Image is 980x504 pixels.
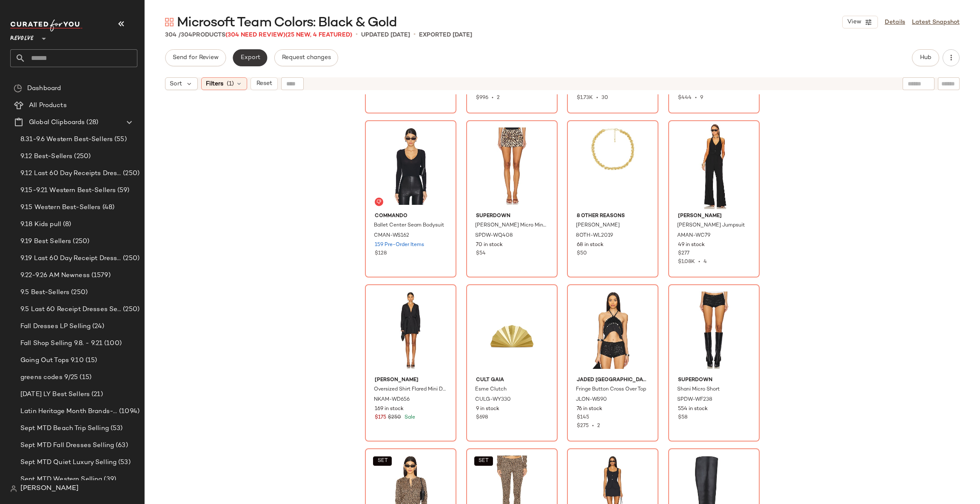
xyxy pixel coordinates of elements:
[700,95,703,101] span: 9
[165,32,181,38] span: 304 /
[497,95,500,101] span: 2
[373,456,392,466] button: SET
[71,237,89,246] span: (250)
[20,356,84,365] span: Going Out Tops 9.10
[475,232,513,240] span: SPDW-WQ408
[20,254,121,263] span: 9.19 Last 60 Day Receipt Dresses Selling
[72,152,91,161] span: (250)
[91,322,104,331] span: (24)
[577,95,593,101] span: $1.73K
[20,220,61,229] span: 9.18 Kids pull
[375,241,424,249] span: 159 Pre-Order Items
[117,458,131,467] span: (53)
[847,19,861,25] span: View
[842,16,878,28] button: View
[172,54,219,61] span: Send for Review
[14,84,22,93] img: svg%3e
[570,123,655,209] img: 8OTH-WL2019_V1.jpg
[368,287,453,373] img: NKAM-WD656_V1.jpg
[671,287,757,373] img: SPDW-WF238_V1.jpg
[256,80,272,87] span: Reset
[227,79,234,88] span: (1)
[488,95,497,101] span: •
[233,49,267,66] button: Export
[374,396,410,404] span: NKAM-WD656
[476,405,499,413] span: 9 in stock
[20,441,114,450] span: Sept MTD Fall Dresses Selling
[678,414,687,422] span: $58
[576,232,613,240] span: 8OTH-WL2019
[403,415,415,420] span: Sale
[597,423,600,429] span: 2
[677,396,712,404] span: SPDW-WF238
[114,441,128,450] span: (63)
[476,95,488,101] span: $996
[20,186,116,195] span: 9.15-9.21 Western Best-Sellers
[576,222,620,229] span: [PERSON_NAME]
[20,237,71,246] span: 9.19 Best Sellers
[375,405,404,413] span: 169 in stock
[476,377,548,384] span: Cult Gaia
[165,31,352,40] div: Products
[20,288,69,297] span: 9.5 Best-Sellers
[374,232,409,240] span: CMAN-WS162
[419,31,472,40] p: Exported [DATE]
[90,390,103,399] span: (21)
[920,54,932,61] span: Hub
[478,458,489,464] span: SET
[20,203,101,212] span: 9.15 Western Best-Sellers
[577,423,589,429] span: $275
[20,373,78,382] span: greens codes 9/25
[206,79,223,88] span: Filters
[677,386,720,394] span: Shani Micro Short
[282,54,331,61] span: Request changes
[692,95,700,101] span: •
[10,485,17,492] img: svg%3e
[475,396,511,404] span: CULG-WY330
[27,84,61,93] span: Dashboard
[103,339,122,348] span: (100)
[593,95,601,101] span: •
[20,135,113,144] span: 8.31-9.6 Western Best-Sellers
[121,169,140,178] span: (250)
[577,377,649,384] span: Jaded [GEOGRAPHIC_DATA]
[121,254,140,263] span: (250)
[361,31,410,40] p: updated [DATE]
[475,386,507,394] span: Esme Clutch
[375,414,386,422] span: $175
[570,287,655,373] img: JLON-WS90_V1.jpg
[678,212,750,220] span: [PERSON_NAME]
[285,32,352,38] span: (25 New, 4 Featured)
[90,271,111,280] span: (1579)
[671,123,757,209] img: AMAN-WC79_V1.jpg
[576,396,607,404] span: JLON-WS90
[375,212,447,220] span: Commando
[20,339,103,348] span: Fall Shop Selling 9.8. - 9.21
[469,123,555,209] img: SPDW-WQ408_V1.jpg
[474,456,493,466] button: SET
[577,405,602,413] span: 76 in stock
[20,322,91,331] span: Fall Dresses LP Selling
[251,77,278,90] button: Reset
[476,250,486,258] span: $54
[677,222,745,229] span: [PERSON_NAME] Jumpsuit
[10,20,83,31] img: cfy_white_logo.C9jOOHJF.svg
[85,118,98,127] span: (28)
[102,475,116,484] span: (39)
[356,30,358,40] span: •
[377,458,387,464] span: SET
[240,54,260,61] span: Export
[695,259,704,265] span: •
[117,407,140,416] span: (1094)
[84,356,97,365] span: (15)
[476,241,503,249] span: 70 in stock
[109,424,123,433] span: (53)
[375,377,447,384] span: [PERSON_NAME]
[69,288,88,297] span: (250)
[20,169,121,178] span: 9.12 Last 60 Day Receipts Dresses
[170,79,182,88] span: Sort
[912,49,939,66] button: Hub
[101,203,115,212] span: (48)
[376,199,382,204] img: svg%3e
[165,18,174,26] img: svg%3e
